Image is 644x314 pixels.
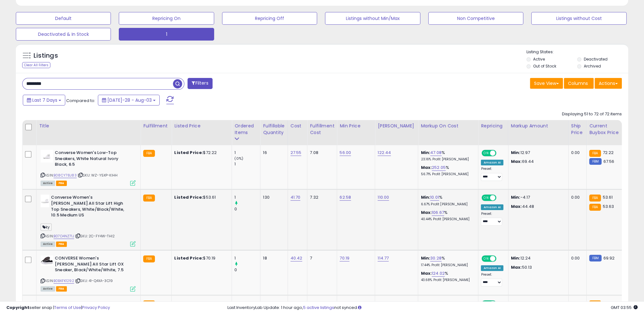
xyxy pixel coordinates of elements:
[564,78,594,89] button: Columns
[511,150,564,156] p: 12.97
[174,255,227,261] div: $70.19
[603,150,614,156] span: 72.22
[41,223,52,231] span: ky
[22,62,50,68] div: Clear All Filters
[595,78,622,89] button: Actions
[54,304,81,311] a: Terms of Use
[234,206,260,212] div: 0
[310,123,334,136] div: Fulfillment Cost
[432,209,444,216] a: 106.67
[66,98,95,104] span: Compared to:
[589,150,601,157] small: FBA
[234,123,258,136] div: Ordered Items
[511,203,522,209] strong: Max:
[571,255,582,261] div: 0.00
[98,95,160,106] button: [DATE]-28 - Aug-03
[430,255,442,261] a: 30.28
[421,202,473,207] p: 6.67% Profit [PERSON_NAME]
[41,255,136,291] div: ASIN:
[511,255,564,261] p: 12.24
[526,49,628,55] p: Listing States:
[571,150,582,156] div: 0.00
[75,234,115,239] span: | SKU: 2C-FY4W-THI2
[421,194,430,200] b: Min:
[421,255,430,261] b: Min:
[310,255,332,261] div: 7
[263,255,283,261] div: 18
[589,123,622,136] div: Current Buybox Price
[511,195,564,200] p: -4.17
[421,263,473,267] p: 17.44% Profit [PERSON_NAME]
[378,123,415,129] div: [PERSON_NAME]
[421,270,432,276] b: Max:
[533,56,545,62] label: Active
[55,255,132,275] b: CONVERSE Women's [PERSON_NAME] All Star Lift OX Sneaker, Black/White/White, 7.5
[41,150,53,163] img: 21w5ya28lSL._SL40_.jpg
[481,167,503,181] div: Preset:
[54,173,77,178] a: B08CY78J83
[188,78,212,89] button: Filters
[41,181,55,186] span: All listings currently available for purchase on Amazon
[143,123,169,129] div: Fulfillment
[421,164,432,170] b: Max:
[482,195,490,201] span: ON
[41,241,55,247] span: All listings currently available for purchase on Amazon
[511,150,520,156] strong: Min:
[481,212,503,226] div: Preset:
[481,123,505,129] div: Repricing
[481,265,503,271] div: Amazon AI
[589,204,601,211] small: FBA
[589,255,602,261] small: FBM
[432,164,446,171] a: 252.05
[571,123,584,136] div: Ship Price
[378,194,389,201] a: 110.00
[310,150,332,156] div: 7.08
[234,156,243,161] small: (0%)
[54,278,74,284] a: B0BKFK1292
[263,150,283,156] div: 16
[41,195,136,246] div: ASIN:
[511,194,520,200] strong: Min:
[56,241,67,247] span: FBA
[340,255,349,261] a: 70.19
[589,195,601,202] small: FBA
[421,123,475,129] div: Markup on Cost
[418,120,478,145] th: The percentage added to the cost of goods (COGS) that forms the calculator for Min & Max prices.
[6,305,110,311] div: seller snap | |
[495,195,506,201] span: OFF
[421,278,473,282] p: 43.68% Profit [PERSON_NAME]
[174,195,227,200] div: $53.61
[603,194,613,200] span: 53.61
[421,165,473,176] div: %
[78,173,118,178] span: | SKU: WZ-Y5XP-KIHH
[41,150,136,185] div: ASIN:
[234,195,260,200] div: 1
[234,161,260,167] div: 1
[430,194,439,201] a: 10.01
[222,12,317,25] button: Repricing Off
[303,304,334,311] a: 5 active listings
[421,209,432,215] b: Max:
[32,97,57,103] span: Last 7 Days
[430,150,442,156] a: 47.08
[421,195,473,206] div: %
[568,80,588,87] span: Columns
[530,78,563,89] button: Save View
[234,255,260,261] div: 1
[119,28,214,41] button: 1
[23,95,65,106] button: Last 7 Days
[421,217,473,221] p: 40.44% Profit [PERSON_NAME]
[584,63,601,69] label: Archived
[41,195,49,207] img: 21S2pTS3cPL._SL40_.jpg
[39,123,138,129] div: Title
[511,158,522,164] strong: Max:
[41,255,53,266] img: 31EsH8wMLzL._SL40_.jpg
[55,150,132,169] b: Converse Women's Low-Top Sneakers, White Natural Ivory Black, 6.5
[481,160,503,165] div: Amazon AI
[56,181,67,186] span: FBA
[54,234,74,239] a: B07D4NZ71J
[495,151,506,156] span: OFF
[481,204,503,210] div: Amazon AI
[174,150,227,156] div: $72.22
[511,204,564,209] p: 44.48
